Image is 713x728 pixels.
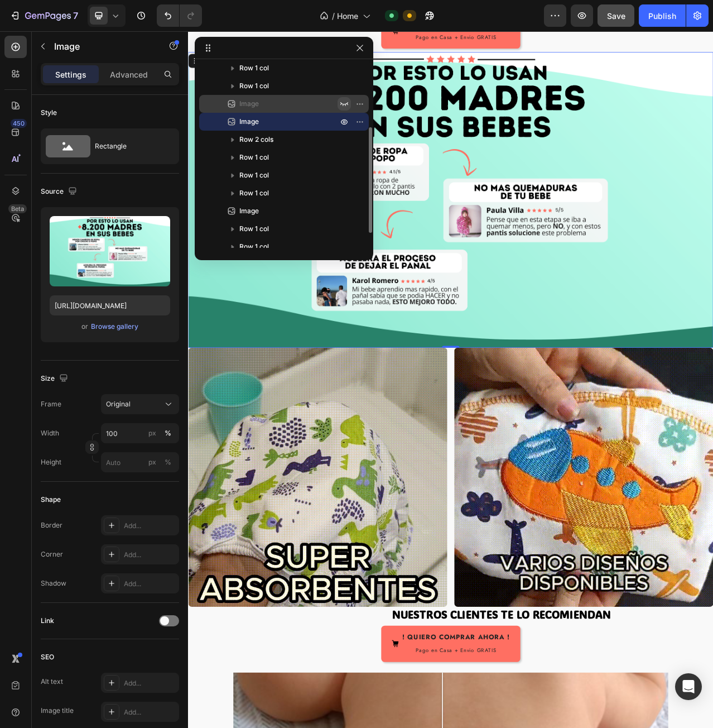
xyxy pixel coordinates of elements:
p: Advanced [110,69,148,80]
div: Publish [648,10,676,22]
input: px% [101,423,179,443]
div: Size [41,371,70,386]
span: Row 1 col [239,241,269,252]
button: % [146,427,159,440]
div: Alt text [41,677,63,687]
div: Source [41,184,79,199]
span: Row 1 col [239,63,269,74]
button: Save [598,4,634,27]
div: Link [41,616,54,626]
div: % [165,428,171,438]
span: / [332,10,335,22]
div: Add... [124,550,176,560]
span: Row 1 col [239,223,269,234]
span: Home [337,10,358,22]
button: Original [101,394,179,414]
span: Original [106,399,131,409]
div: 450 [11,119,27,128]
div: Border [41,520,62,530]
span: Row 2 cols [239,134,273,145]
div: Add... [124,707,176,717]
button: Browse gallery [90,321,139,332]
span: Image [239,205,259,217]
div: Undo/Redo [157,4,202,27]
input: https://example.com/image.jpg [50,295,170,315]
label: Height [41,457,61,467]
span: Row 1 col [239,80,269,92]
div: Open Intercom Messenger [675,673,702,700]
span: Save [607,11,625,21]
p: 7 [73,9,78,22]
iframe: Design area [188,31,713,728]
input: px% [101,452,179,472]
span: Image [239,116,259,127]
div: Image title [41,706,74,716]
div: % [165,457,171,467]
img: preview-image [50,216,170,286]
span: or [81,320,88,333]
button: 7 [4,4,83,27]
div: Browse gallery [91,322,138,332]
div: Shadow [41,578,66,588]
div: Beta [8,204,27,213]
button: % [146,456,159,469]
p: Settings [55,69,86,80]
div: Rectangle [95,133,163,159]
label: Frame [41,399,61,409]
div: Shape [41,495,61,505]
span: Row 1 col [239,188,269,199]
label: Width [41,428,59,438]
div: Add... [124,521,176,531]
p: Image [54,40,149,53]
div: px [148,428,156,438]
div: px [148,457,156,467]
div: SEO [41,652,54,662]
span: Image [239,98,259,109]
span: Row 1 col [239,170,269,181]
button: px [161,456,175,469]
div: Style [41,108,57,118]
button: Publish [639,4,686,27]
span: Row 1 col [239,152,269,163]
div: Add... [124,579,176,589]
div: Corner [41,549,63,559]
div: Add... [124,678,176,688]
button: px [161,427,175,440]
